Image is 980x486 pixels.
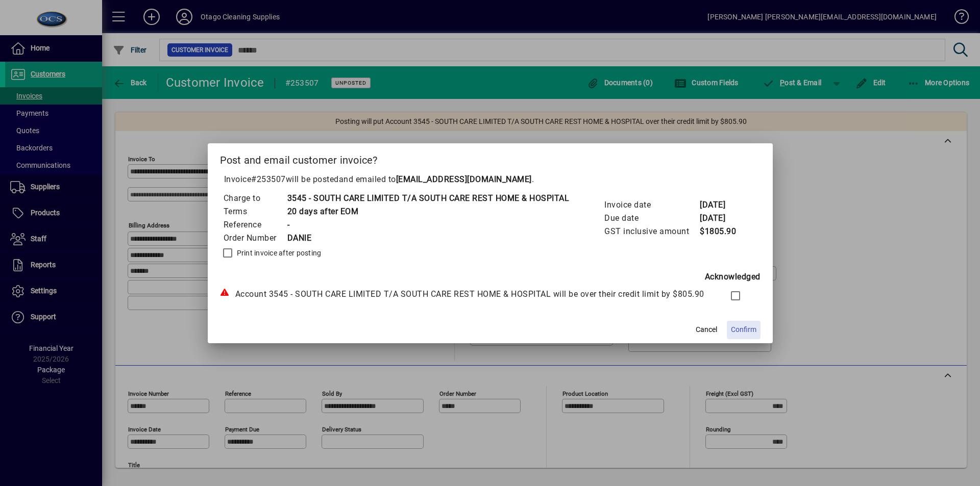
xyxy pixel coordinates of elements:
[727,321,761,339] button: Confirm
[690,321,723,339] button: Cancel
[731,324,756,335] span: Confirm
[223,192,287,205] td: Charge to
[208,143,773,173] h2: Post and email customer invoice?
[339,174,532,184] span: and emailed to
[604,198,699,212] td: Invoice date
[604,212,699,225] td: Due date
[604,225,699,238] td: GST inclusive amount
[223,205,287,218] td: Terms
[220,271,761,283] div: Acknowledged
[396,174,532,184] b: [EMAIL_ADDRESS][DOMAIN_NAME]
[220,173,761,186] p: Invoice will be posted .
[220,288,709,300] div: Account 3545 - SOUTH CARE LIMITED T/A SOUTH CARE REST HOME & HOSPITAL will be over their credit l...
[287,205,570,218] td: 20 days after EOM
[235,248,322,258] label: Print invoice after posting
[699,225,740,238] td: $1805.90
[696,324,717,335] span: Cancel
[223,218,287,232] td: Reference
[287,218,570,232] td: -
[287,232,570,245] td: DANIE
[699,212,740,225] td: [DATE]
[287,192,570,205] td: 3545 - SOUTH CARE LIMITED T/A SOUTH CARE REST HOME & HOSPITAL
[251,174,286,184] span: #253507
[223,232,287,245] td: Order Number
[699,198,740,212] td: [DATE]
